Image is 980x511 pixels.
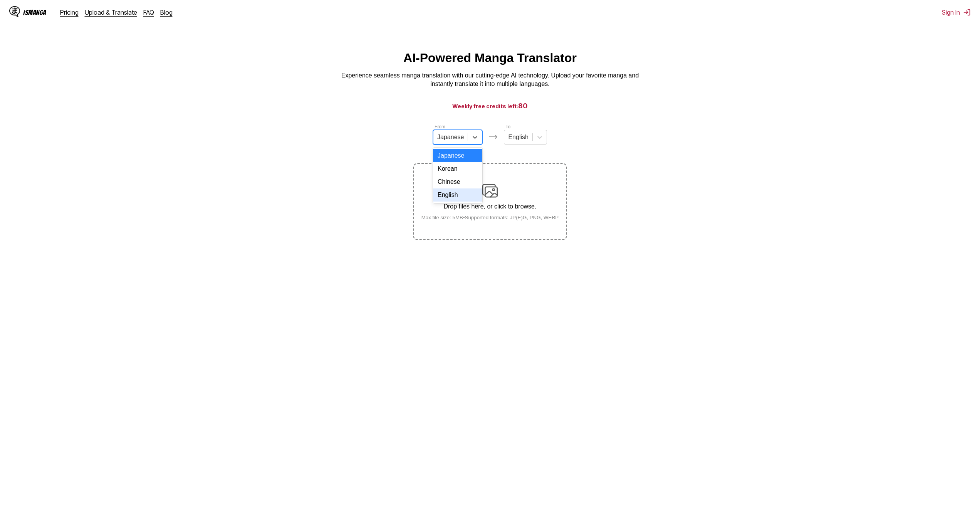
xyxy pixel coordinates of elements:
a: Blog [160,8,173,16]
a: IsManga LogoIsManga [9,6,60,18]
div: Chinese [433,175,482,188]
img: Sign out [963,8,971,16]
a: Pricing [60,8,79,16]
p: Experience seamless manga translation with our cutting-edge AI technology. Upload your favorite m... [336,71,644,89]
h1: AI-Powered Manga Translator [403,51,577,65]
div: English [433,188,482,202]
p: Drop files here, or click to browse. [415,203,565,210]
a: Upload & Translate [85,8,137,16]
label: To [505,124,510,129]
div: Korean [433,162,482,175]
small: Max file size: 5MB • Supported formats: JP(E)G, PNG, WEBP [415,215,565,220]
h3: Weekly free credits left: [18,101,962,111]
img: Languages icon [488,132,498,141]
label: From [435,124,445,129]
button: Sign In [942,8,971,16]
a: FAQ [143,8,154,16]
div: IsManga [23,9,46,16]
img: IsManga Logo [9,6,20,17]
span: 80 [518,102,528,110]
div: Japanese [433,149,482,162]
